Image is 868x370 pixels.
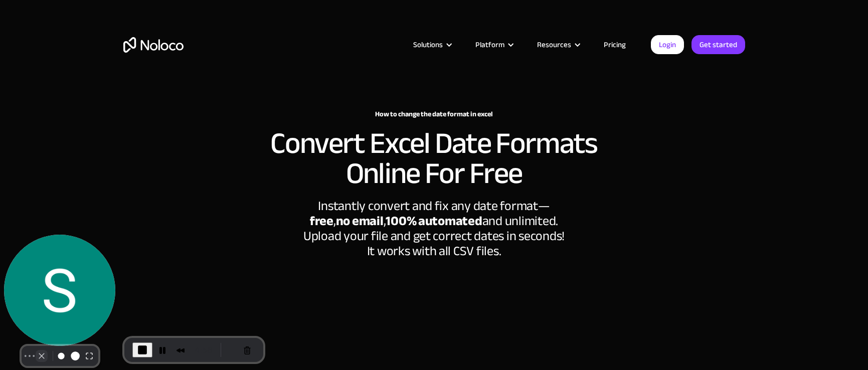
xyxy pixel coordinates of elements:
[375,107,493,121] strong: How to change the date format in excel
[651,35,684,54] a: Login
[591,38,638,51] a: Pricing
[537,38,571,51] div: Resources
[413,38,443,51] div: Solutions
[234,128,635,189] h2: Convert Excel Date Formats Online For Free
[691,35,745,54] a: Get started
[310,209,333,233] strong: free
[475,38,504,51] div: Platform
[401,38,463,51] div: Solutions
[386,209,482,233] strong: 100% automated
[123,37,184,53] a: home
[336,209,384,233] strong: no email
[284,199,585,259] div: Instantly convert and fix any date format— ‍ , , and unlimited. Upload your file and get correct ...
[463,38,525,51] div: Platform
[525,38,591,51] div: Resources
